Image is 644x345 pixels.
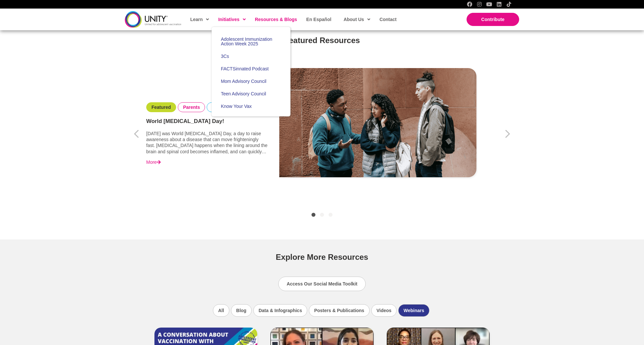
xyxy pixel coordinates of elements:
[146,159,161,165] a: More
[146,117,268,126] a: World [MEDICAL_DATA] Day!
[340,12,373,27] a: About Us
[477,2,482,7] a: Instagram
[212,87,290,100] a: Teen Advisory Council
[221,91,266,96] span: Teen Advisory Council
[212,33,290,50] a: Adolescent Immunization Action Week 2025
[371,304,397,317] li: Videos
[303,12,334,27] a: En Español
[287,281,357,286] span: Access Our Social Media Toolkit
[276,253,368,261] span: Explore More Resources
[221,66,269,71] span: FACTSinnated Podcast
[487,2,492,7] a: YouTube
[221,79,266,84] span: Mom Advisory Council
[212,50,290,62] a: 3Cs
[221,54,229,59] span: 3Cs
[496,2,502,7] a: LinkedIn
[398,304,429,317] li: Webinars
[376,12,399,27] a: Contact
[212,75,290,87] a: Mom Advisory Council
[467,13,519,26] a: Contribute
[213,304,229,317] li: All
[231,304,252,317] li: Blog
[190,14,209,24] span: Learn
[379,17,397,22] span: Contact
[183,104,200,110] a: Parents
[218,14,246,24] span: Initiatives
[284,36,360,45] span: Featured Resources
[481,17,505,22] span: Contribute
[221,37,272,46] span: Adolescent Immunization Action Week 2025
[131,60,513,208] div: Item 1 of 3
[309,304,369,317] li: Posters & Publications
[253,304,307,317] li: Data & Infographics
[278,277,365,291] a: Access Our Social Media Toolkit
[506,2,512,7] a: TikTok
[279,68,476,177] img: Screenshot-2024-06-17-at-12.10.13%E2%80%AFPM.png
[151,104,171,110] a: Featured
[212,100,290,112] a: Know Your Vax
[212,62,290,75] a: FACTSinnated Podcast
[125,11,181,27] img: unity-logo-dark
[467,2,472,7] a: Facebook
[255,17,297,22] span: Resources & Blogs
[221,104,252,109] span: Know Your Vax
[146,131,268,155] p: [DATE] was World [MEDICAL_DATA] Day, a day to raise awareness about a disease that can move frigh...
[344,14,370,24] span: About Us
[306,17,331,22] span: En Español
[252,12,300,27] a: Resources & Blogs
